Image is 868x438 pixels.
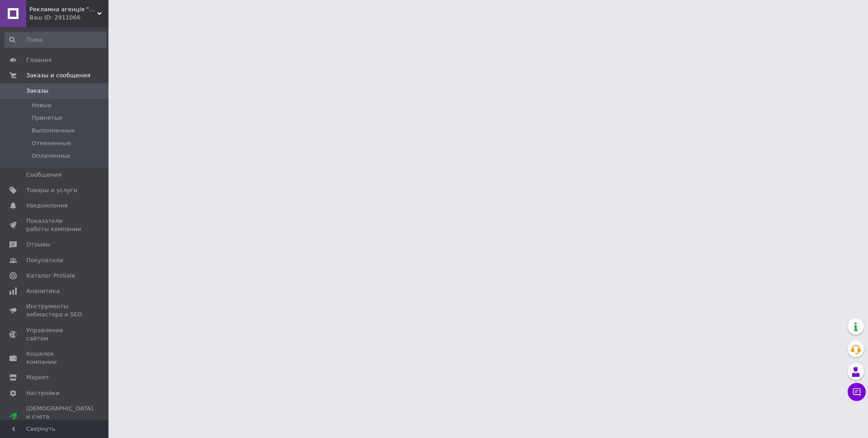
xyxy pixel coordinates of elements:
span: Отзывы [26,240,50,249]
span: Новые [32,101,52,109]
input: Поиск [5,32,107,48]
span: Оплаченные [32,152,71,160]
span: Покупатели [26,256,63,264]
span: Сообщения [26,171,61,179]
span: Маркет [26,373,49,381]
div: Ваш ID: 2911066 [29,14,108,22]
span: Выполненные [32,127,75,135]
span: Отмененные [32,139,71,147]
span: Товары и услуги [26,186,77,194]
span: Уведомления [26,202,67,210]
span: Кошелек компании [26,350,84,366]
button: Чат с покупателем [848,383,866,401]
span: Принятые [32,114,63,122]
span: [DEMOGRAPHIC_DATA] и счета [26,405,93,429]
span: Каталог ProSale [26,272,75,280]
span: Показатели работы компании [26,217,84,233]
span: Заказы и сообщения [26,71,90,80]
span: Главная [26,56,52,64]
span: Управление сайтом [26,326,84,343]
span: Рекламна агенція "VLAD" [29,5,97,14]
span: Аналитика [26,287,60,295]
span: Настройки [26,389,59,397]
span: Заказы [26,87,48,95]
span: Инструменты вебмастера и SEO [26,302,84,319]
